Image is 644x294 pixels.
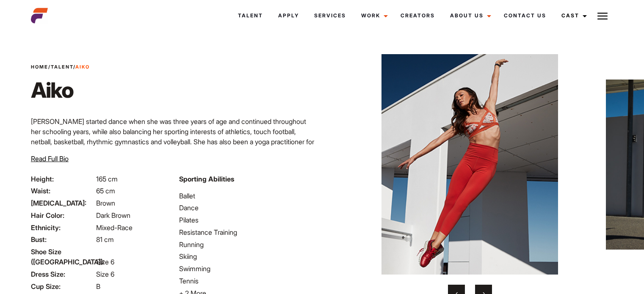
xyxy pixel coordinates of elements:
[179,175,234,183] strong: Sporting Abilities
[31,269,94,279] span: Dress Size:
[96,282,100,291] span: B
[31,247,94,267] span: Shoe Size ([GEOGRAPHIC_DATA]):
[179,251,317,261] li: Skiing
[442,4,496,27] a: About Us
[31,63,90,71] span: / /
[554,4,592,27] a: Cast
[271,4,307,27] a: Apply
[31,116,317,218] p: [PERSON_NAME] started dance when she was three years of age and continued throughout her schoolin...
[96,258,114,266] span: Size 6
[31,198,94,208] span: [MEDICAL_DATA]:
[179,227,317,237] li: Resistance Training
[51,64,73,70] a: Talent
[96,235,114,244] span: 81 cm
[179,191,317,201] li: Ballet
[496,4,554,27] a: Contact Us
[179,215,317,225] li: Pilates
[31,154,69,163] span: Read Full Bio
[75,64,90,70] strong: Aiko
[96,199,115,207] span: Brown
[342,54,597,275] img: Aiko Queenslands fitness yoga specialist dancing 1
[597,11,608,21] img: Burger icon
[31,223,94,233] span: Ethnicity:
[96,223,133,232] span: Mixed-Race
[393,4,442,27] a: Creators
[31,210,94,220] span: Hair Color:
[179,239,317,250] li: Running
[179,276,317,286] li: Tennis
[179,203,317,213] li: Dance
[31,7,48,24] img: cropped-aefm-brand-fav-22-square.png
[354,4,393,27] a: Work
[96,270,114,278] span: Size 6
[96,211,130,220] span: Dark Brown
[31,234,94,245] span: Bust:
[31,154,69,164] button: Read Full Bio
[31,174,94,184] span: Height:
[31,77,90,103] h1: Aiko
[96,187,115,195] span: 65 cm
[230,4,271,27] a: Talent
[31,64,48,70] a: Home
[96,175,118,183] span: 165 cm
[307,4,354,27] a: Services
[31,186,94,196] span: Waist:
[179,264,317,274] li: Swimming
[31,281,94,291] span: Cup Size:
